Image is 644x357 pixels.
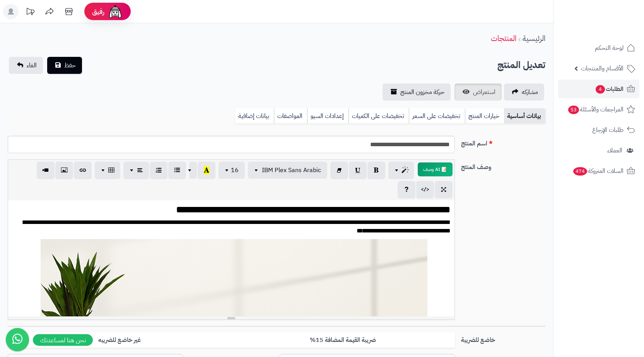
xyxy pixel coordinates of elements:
a: استعراض [454,84,502,101]
span: حركة مخزون المنتج [400,87,444,97]
a: طلبات الإرجاع [558,121,639,139]
span: IBM Plex Sans Arabic [262,166,321,175]
a: الرئيسية [523,32,545,44]
span: المراجعات والأسئلة [567,104,624,115]
a: حركة مخزون المنتج [383,84,451,101]
a: بيانات أساسية [504,108,545,124]
span: العملاء [607,145,622,156]
span: السلات المتروكة [572,166,624,176]
span: طلبات الإرجاع [592,125,624,135]
img: ai-face.png [108,4,123,19]
span: الغاء [27,61,37,70]
a: السلات المتروكة474 [558,162,639,180]
a: المواصفات [274,108,307,124]
a: الغاء [9,57,43,74]
span: الطلبات [595,84,624,94]
button: IBM Plex Sans Arabic [248,162,327,179]
a: المراجعات والأسئلة53 [558,100,639,119]
label: خاضع للضريبة [458,332,548,345]
button: حفظ [47,57,82,74]
img: logo-2.png [591,20,637,37]
span: 4 [596,85,605,94]
span: 474 [573,167,587,176]
span: لوحة التحكم [595,43,624,53]
span: رفيق [92,7,104,16]
button: 16 [219,162,245,179]
label: وصف المنتج [458,159,548,172]
a: خيارات المنتج [465,108,504,124]
a: لوحة التحكم [558,39,639,57]
a: الطلبات4 [558,80,639,98]
span: استعراض [473,87,495,97]
span: الأقسام والمنتجات [581,63,624,74]
h2: تعديل المنتج [497,57,545,73]
label: ضريبة القيمة المضافة 15% [231,332,455,348]
span: حفظ [64,61,76,70]
label: اسم المنتج [458,136,548,148]
a: تخفيضات على الكميات [348,108,409,124]
button: 📝 AI وصف [418,162,453,176]
span: 53 [568,106,579,114]
span: مشاركه [522,87,538,97]
span: 16 [231,166,239,175]
label: غير خاضع للضريبه [8,332,231,348]
a: تحديثات المنصة [20,4,40,21]
a: إعدادات السيو [307,108,348,124]
a: بيانات إضافية [235,108,274,124]
a: مشاركه [504,84,544,101]
a: المنتجات [491,32,516,44]
a: تخفيضات على السعر [409,108,465,124]
a: العملاء [558,141,639,160]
